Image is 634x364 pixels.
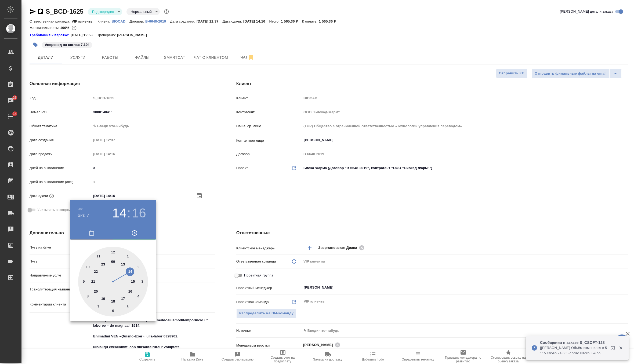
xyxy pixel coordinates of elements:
button: 16 [132,206,146,221]
button: Открыть в новой вкладке [607,343,620,355]
button: 2025 [78,208,84,211]
button: 14 [112,206,126,221]
button: Закрыть [615,345,626,350]
p: [[PERSON_NAME] Объём изменился с 5115 слово на 665 слово Итого. Было: 24040.5 KZT. Стало: 3125.5 KZT [540,345,607,356]
p: Сообщения в заказе S_CSOFT-128 [540,340,607,345]
h3: : [127,206,131,221]
button: окт. 7 [78,212,89,219]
